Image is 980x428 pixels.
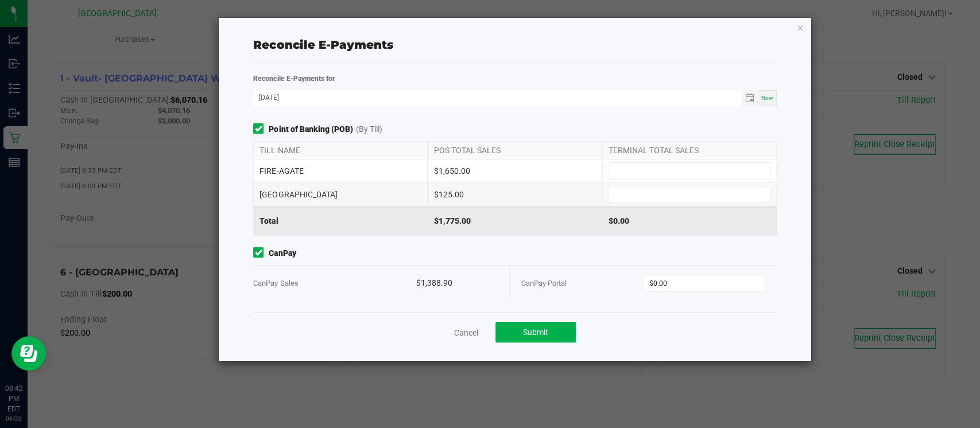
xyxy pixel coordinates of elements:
[521,279,567,287] span: CanPay Portal
[253,279,298,287] span: CanPay Sales
[428,159,602,182] div: $1,650.00
[428,183,602,206] div: $125.00
[761,95,773,101] span: Now
[495,322,576,343] button: Submit
[253,123,269,135] form-toggle: Include in reconciliation
[253,207,428,235] div: Total
[269,123,353,135] strong: Point of Banking (POB)
[253,247,269,259] form-toggle: Include in reconciliation
[253,75,335,83] strong: Reconcile E-Payments for
[602,142,777,159] div: TERMINAL TOTAL SALES
[602,207,777,235] div: $0.00
[742,90,758,106] span: Toggle calendar
[416,266,498,301] div: $1,388.90
[454,327,478,338] a: Cancel
[269,247,296,259] strong: CanPay
[355,123,382,135] span: (By Till)
[428,142,602,159] div: POS TOTAL SALES
[253,36,776,53] div: Reconcile E-Payments
[253,183,428,206] div: [GEOGRAPHIC_DATA]
[253,142,428,159] div: TILL NAME
[253,159,428,182] div: FIRE-AGATE
[523,328,548,337] span: Submit
[253,90,741,104] input: Date
[11,336,46,371] iframe: Resource center
[428,207,602,235] div: $1,775.00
